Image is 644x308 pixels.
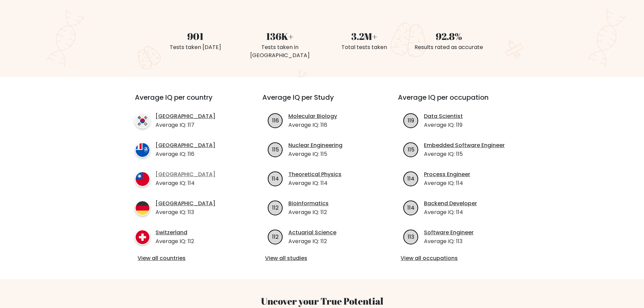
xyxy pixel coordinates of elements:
a: View all studies [265,254,379,262]
text: 114 [272,174,279,182]
p: Average IQ: 113 [424,237,474,245]
p: Average IQ: 116 [156,150,215,158]
img: country [135,171,150,187]
text: 114 [407,174,414,182]
h3: Average IQ per Study [262,93,382,110]
p: Average IQ: 115 [288,150,342,158]
a: View all occupations [401,254,515,262]
div: Total tests taken [326,43,403,51]
p: Average IQ: 117 [156,121,215,129]
div: Tests taken [DATE] [157,43,234,51]
a: Theoretical Physics [288,170,341,179]
text: 114 [407,204,414,211]
a: Actuarial Science [288,229,336,237]
img: country [135,200,150,216]
p: Average IQ: 114 [424,179,470,187]
h3: Average IQ per country [135,93,238,110]
a: Switzerland [156,229,194,237]
a: Process Engineer [424,170,470,179]
a: [GEOGRAPHIC_DATA] [156,199,215,208]
div: 901 [157,29,234,43]
a: [GEOGRAPHIC_DATA] [156,141,215,149]
p: Average IQ: 114 [156,179,215,187]
a: Embedded Software Engineer [424,141,505,149]
div: 136K+ [242,29,318,43]
text: 112 [272,233,279,240]
text: 112 [272,204,279,211]
a: Backend Developer [424,199,477,208]
a: Data Scientist [424,112,463,120]
img: country [135,230,150,245]
text: 115 [272,145,279,153]
div: Tests taken in [GEOGRAPHIC_DATA] [242,43,318,60]
p: Average IQ: 116 [288,121,337,129]
p: Average IQ: 114 [288,179,341,187]
p: Average IQ: 112 [288,208,329,216]
div: Results rated as accurate [411,43,487,51]
img: country [135,113,150,128]
p: Average IQ: 113 [156,208,215,216]
a: Nuclear Engineering [288,141,342,149]
a: Bioinformatics [288,199,329,208]
p: Average IQ: 119 [424,121,463,129]
text: 116 [272,116,279,124]
div: 92.8% [411,29,487,43]
div: 3.2M+ [326,29,403,43]
p: Average IQ: 114 [424,208,477,216]
p: Average IQ: 112 [156,237,194,245]
h3: Uncover your True Potential [103,295,541,307]
a: [GEOGRAPHIC_DATA] [156,112,215,120]
img: country [135,142,150,158]
h3: Average IQ per occupation [398,93,517,110]
a: Molecular Biology [288,112,337,120]
text: 115 [408,145,414,153]
p: Average IQ: 115 [424,150,505,158]
text: 113 [408,233,414,240]
p: Average IQ: 112 [288,237,336,245]
a: [GEOGRAPHIC_DATA] [156,170,215,179]
a: Software Engineer [424,229,474,237]
text: 119 [408,116,414,124]
a: View all countries [138,254,235,262]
